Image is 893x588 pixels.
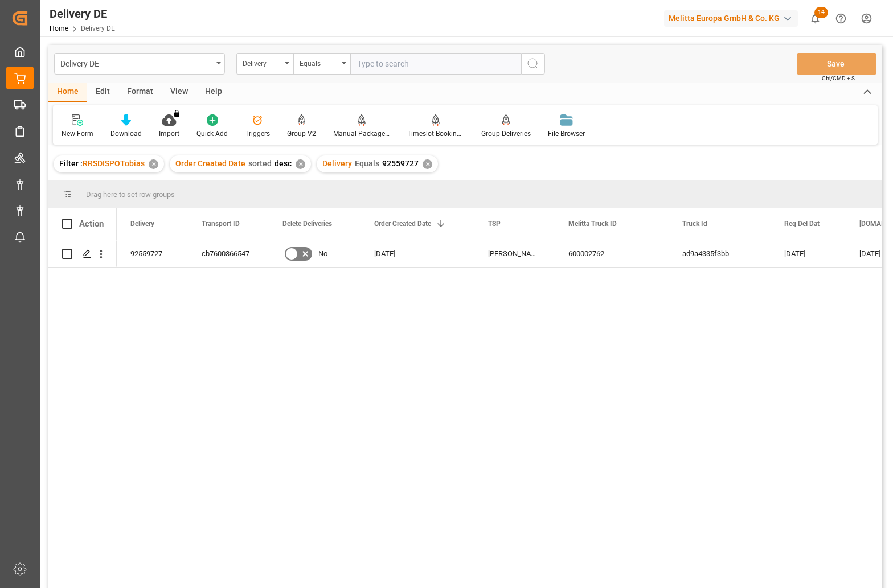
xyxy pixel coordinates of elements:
div: Melitta Europa GmbH & Co. KG [664,10,798,27]
button: show 14 new notifications [802,6,828,31]
div: ad9a4335f3bb [669,240,771,267]
div: Timeslot Booking Report [407,129,464,139]
div: Edit [87,83,118,102]
div: File Browser [548,129,585,139]
div: Delivery DE [50,5,115,22]
div: ✕ [423,159,432,169]
div: Group Deliveries [481,129,531,139]
span: Drag here to set row groups [86,190,175,199]
a: Home [50,24,68,32]
div: Help [196,83,231,102]
button: open menu [54,53,225,75]
span: RRSDISPOTobias [83,159,145,168]
div: View [162,83,196,102]
div: Triggers [245,129,270,139]
span: Order Created Date [374,220,431,228]
div: Equals [300,56,338,69]
span: Melitta Truck ID [568,220,617,228]
div: [DATE] [771,240,846,267]
span: Delete Deliveries [282,220,332,228]
span: desc [275,159,292,168]
span: 92559727 [382,159,419,168]
button: search button [521,53,545,75]
span: Req Del Dat [784,220,820,228]
span: Filter : [59,159,83,168]
div: cb7600366547 [188,240,269,267]
div: Delivery DE [60,56,212,70]
div: Home [48,83,87,102]
span: Order Created Date [175,159,245,168]
span: No [318,241,327,267]
div: Manual Package TypeDetermination [333,129,390,139]
div: Format [118,83,162,102]
div: 92559727 [117,240,188,267]
div: ✕ [149,159,158,169]
button: open menu [236,53,293,75]
div: Delivery [243,56,281,69]
div: Group V2 [287,129,316,139]
button: Help Center [828,6,854,31]
span: Ctrl/CMD + S [822,74,855,83]
div: [DATE] [361,240,474,267]
button: open menu [293,53,350,75]
span: Delivery [322,159,352,168]
span: Equals [355,159,379,168]
span: Transport ID [202,220,240,228]
span: 14 [814,7,828,18]
div: Quick Add [196,129,228,139]
button: Save [797,53,876,75]
input: Type to search [350,53,521,75]
span: Truck Id [682,220,707,228]
div: New Form [62,129,93,139]
span: Delivery [130,220,154,228]
span: TSP [488,220,501,228]
span: sorted [248,159,272,168]
div: 600002762 [555,240,669,267]
div: [PERSON_NAME] DE [474,240,555,267]
div: Download [110,129,142,139]
div: Action [79,219,104,229]
button: Melitta Europa GmbH & Co. KG [664,7,802,29]
div: ✕ [296,159,305,169]
div: Press SPACE to select this row. [48,240,117,268]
